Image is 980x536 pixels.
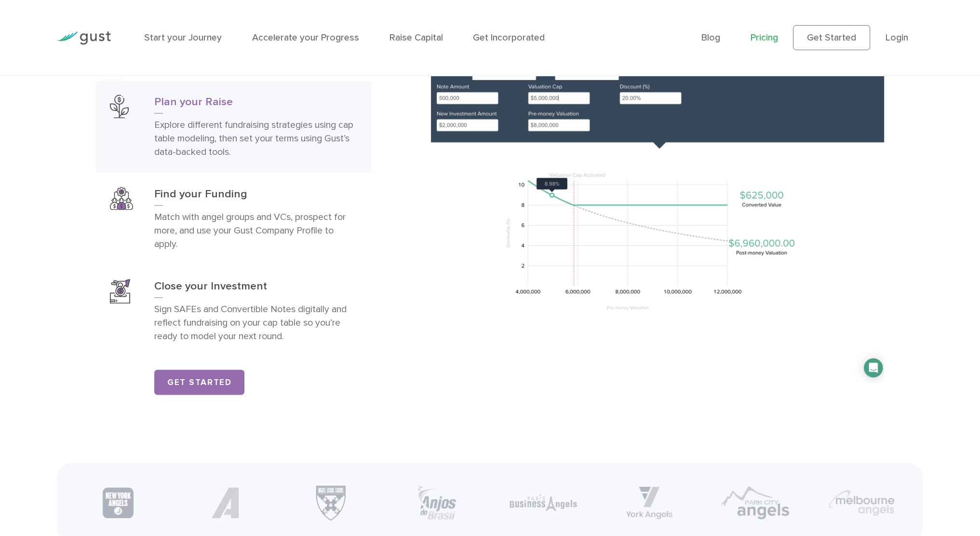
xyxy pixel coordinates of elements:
[96,81,371,173] a: Plan Your RaisePlan your RaiseExplore different fundraising strategies using cap table modeling, ...
[154,370,244,395] a: Get Started
[96,173,371,265] a: Find Your FundingFind your FundingMatch with angel groups and VCs, prospect for more, and use you...
[509,494,577,511] img: Paris Business Angels
[110,95,128,118] img: Plan Your Raise
[154,279,357,298] h3: Close your Investment
[828,488,896,518] img: Melbourne Angels
[431,35,884,383] img: Plan Your Raise
[110,187,133,210] img: Find Your Funding
[389,32,443,43] a: Raise Capital
[103,487,134,518] img: New York Angels
[886,32,908,43] a: Login
[701,32,720,43] a: Blog
[154,118,357,159] p: Explore different fundraising strategies using cap table modeling, then set your terms using Gust...
[144,32,222,43] a: Start your Journey
[252,32,359,43] a: Accelerate your Progress
[154,210,357,251] p: Match with angel groups and VCs, prospect for more, and use your Gust Company Profile to apply.
[626,486,672,519] img: York Angels
[96,265,371,357] a: Close Your InvestmentClose your InvestmentSign SAFEs and Convertible Notes digitally and reflect ...
[57,31,111,44] img: Gust Logo
[154,95,357,113] h3: Plan your Raise
[417,485,456,520] img: Anjos Brasil
[209,487,240,518] img: Partner
[751,32,778,43] a: Pricing
[473,32,545,43] a: Get Incorporated
[793,25,870,50] a: Get Started
[314,485,348,521] img: Harvard Business School
[110,279,130,303] img: Close Your Investment
[722,485,790,520] img: Park City Angels
[154,187,357,206] h3: Find your Funding
[154,302,357,343] p: Sign SAFEs and Convertible Notes digitally and reflect fundraising on your cap table so you’re re...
